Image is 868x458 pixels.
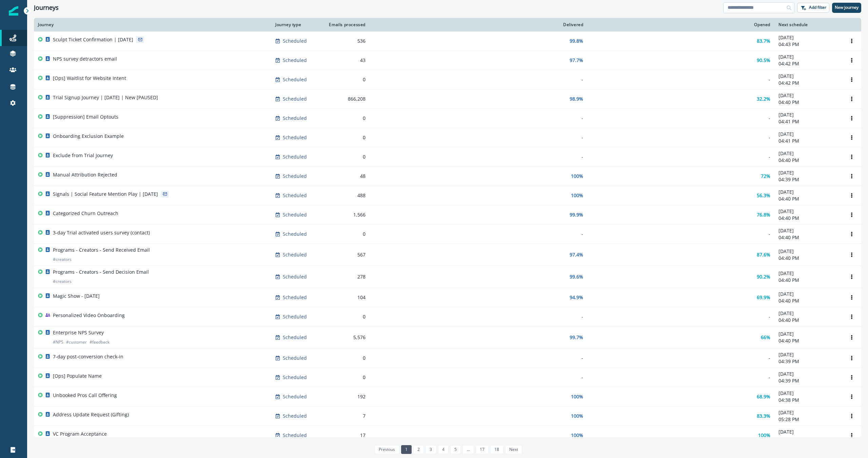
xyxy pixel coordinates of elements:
a: Page 5 [450,445,461,454]
p: Unbooked Pros Call Offering [53,392,117,399]
div: 5,576 [326,334,366,341]
button: Options [846,332,857,342]
p: [DATE] [778,371,838,377]
p: # NPS [53,339,63,346]
p: Manual Attribution Rejected [53,171,117,178]
p: 04:40 PM [778,215,838,222]
p: # customer [66,339,87,346]
button: Options [846,210,857,220]
button: Options [846,250,857,260]
p: Scheduled [283,134,307,141]
button: Options [846,312,857,322]
p: 68.9% [757,393,770,400]
p: [DATE] [778,208,838,215]
p: 32.2% [757,96,770,102]
p: 100% [571,393,583,400]
a: Address Update Request (Gifting)Scheduled7100%83.3%[DATE]05:28 PMOptions [34,407,861,426]
p: 87.6% [757,251,770,258]
p: 99.7% [570,334,583,341]
p: 100% [571,192,583,199]
p: Categorized Churn Outreach [53,210,118,217]
p: 100% [571,173,583,180]
div: - [591,374,770,381]
a: Next page [505,445,522,454]
p: [Ops] Waitlist for Website Intent [53,75,126,82]
p: 99.8% [570,38,583,44]
div: 0 [326,313,366,320]
p: [DATE] [778,227,838,234]
p: 7-day post-conversion check-in [53,353,123,360]
p: Scheduled [283,313,307,320]
button: Options [846,75,857,85]
div: - [591,115,770,122]
p: Scheduled [283,76,307,83]
p: 94.9% [570,294,583,301]
a: Unbooked Pros Call OfferingScheduled192100%68.9%[DATE]04:38 PMOptions [34,387,861,407]
p: 04:43 PM [778,41,838,48]
p: 04:38 PM [778,397,838,403]
div: 7 [326,413,366,419]
div: 278 [326,273,366,280]
p: Personalized Video Onboarding [53,312,125,319]
p: [DATE] [778,131,838,138]
a: Categorized Churn OutreachScheduled1,56699.9%76.8%[DATE]04:40 PMOptions [34,205,861,225]
a: Programs - Creators - Send Decision Email#creatorsScheduled27899.6%90.2%[DATE]04:40 PMOptions [34,266,861,288]
div: 488 [326,192,366,199]
p: Scheduled [283,57,307,64]
p: 04:40 PM [778,157,838,164]
p: 04:40 PM [778,255,838,262]
div: - [374,76,583,83]
button: Options [846,55,857,65]
p: 04:40 PM [778,337,838,344]
p: Programs - Creators - Send Received Email [53,247,150,253]
p: # feedback [90,339,110,346]
p: [DATE] [778,390,838,397]
h1: Journeys [34,4,59,12]
button: Options [846,272,857,282]
p: [DATE] [778,291,838,297]
p: 97.7% [570,57,583,64]
p: Scheduled [283,153,307,160]
p: 3-day Trial activated users survey (contact) [53,229,150,236]
p: New journey [835,5,859,10]
p: Address Update Request (Gifting) [53,411,129,418]
p: NPS survey detractors email [53,56,117,62]
p: [DATE] [778,150,838,157]
div: 1,566 [326,211,366,218]
p: Scheduled [283,355,307,361]
div: 0 [326,153,366,160]
button: Options [846,113,857,123]
p: # creators [53,256,72,263]
p: # creators [53,278,72,285]
div: Emails processed [326,22,366,27]
a: VC Program AcceptanceScheduled17100%100%[DATE]04:37 PMOptions [34,426,861,445]
button: Options [846,171,857,181]
div: Journey [38,22,267,27]
p: [DATE] [778,73,838,80]
p: 04:37 PM [778,435,838,442]
p: 04:39 PM [778,358,838,365]
p: 04:40 PM [778,99,838,106]
p: 04:42 PM [778,80,838,86]
div: Next schedule [778,22,838,27]
p: [DATE] [778,54,838,60]
p: [DATE] [778,331,838,337]
div: 0 [326,134,366,141]
button: Options [846,292,857,303]
p: 72% [761,173,770,180]
p: 90.2% [757,273,770,280]
p: Signals | Social Feature Mention Play | [DATE] [53,191,158,197]
div: - [374,231,583,237]
div: - [591,313,770,320]
div: 0 [326,76,366,83]
button: Options [846,392,857,402]
p: 69.9% [757,294,770,301]
p: 100% [571,413,583,419]
a: Sculpt Ticket Confirmation | [DATE]Scheduled53699.8%83.7%[DATE]04:43 PMOptions [34,32,861,51]
p: 04:41 PM [778,138,838,144]
p: [DATE] [778,111,838,118]
div: - [374,153,583,160]
p: Scheduled [283,173,307,180]
a: Signals | Social Feature Mention Play | [DATE]Scheduled488100%56.3%[DATE]04:40 PMOptions [34,186,861,205]
button: Options [846,430,857,440]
